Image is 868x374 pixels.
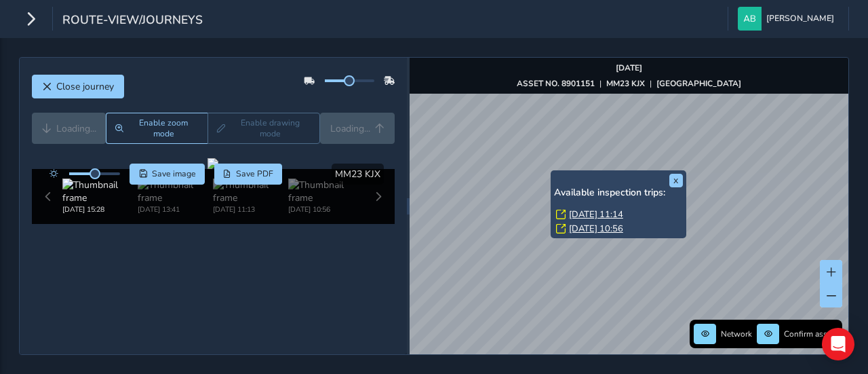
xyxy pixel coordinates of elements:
[130,164,205,184] button: Save
[288,179,363,204] img: Thumbnail frame
[569,208,623,221] a: [DATE] 11:14
[214,164,283,184] button: PDF
[606,78,645,89] strong: MM23 KJX
[32,75,124,98] button: Close journey
[656,78,741,89] strong: [GEOGRAPHIC_DATA]
[738,7,762,31] img: diamond-layout
[106,113,208,144] button: Zoom
[152,168,196,179] span: Save image
[56,80,114,93] span: Close journey
[569,223,623,235] a: [DATE] 10:56
[335,168,380,181] span: MM23 KJX
[766,7,834,31] span: [PERSON_NAME]
[669,174,683,187] button: x
[236,168,273,179] span: Save PDF
[616,62,642,73] strong: [DATE]
[517,78,595,89] strong: ASSET NO. 8901151
[554,187,683,199] h6: Available inspection trips:
[138,204,213,214] div: [DATE] 13:41
[213,204,288,214] div: [DATE] 11:13
[784,329,838,339] span: Confirm assets
[288,204,363,214] div: [DATE] 10:56
[721,329,752,339] span: Network
[62,204,138,214] div: [DATE] 15:28
[62,179,138,204] img: Thumbnail frame
[822,328,854,360] div: Open Intercom Messenger
[128,117,200,139] span: Enable zoom mode
[517,78,741,89] div: | |
[213,179,288,204] img: Thumbnail frame
[138,179,213,204] img: Thumbnail frame
[738,7,839,31] button: [PERSON_NAME]
[62,12,203,31] span: route-view/journeys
